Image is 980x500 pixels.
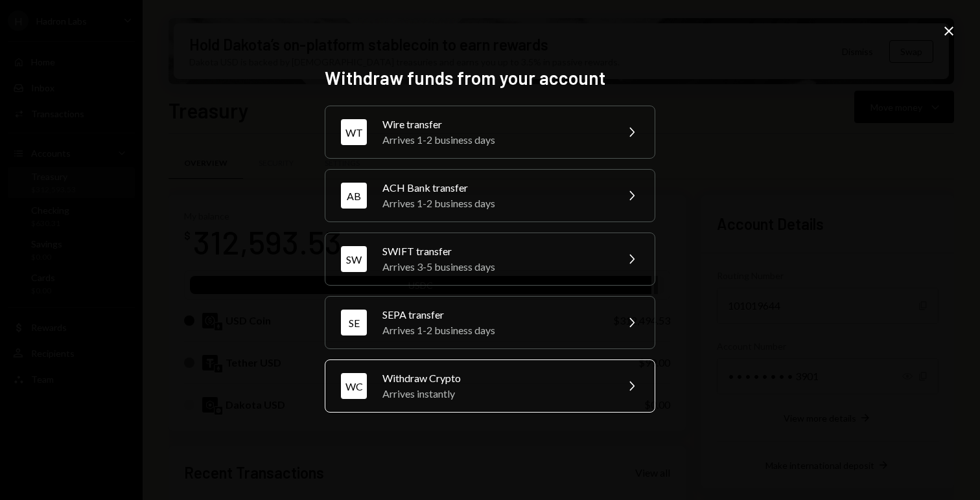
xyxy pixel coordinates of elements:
div: WC [341,373,367,399]
div: AB [341,183,367,209]
div: SWIFT transfer [382,244,608,259]
button: SWSWIFT transferArrives 3-5 business days [325,233,655,286]
div: Wire transfer [382,117,608,132]
div: ACH Bank transfer [382,180,608,196]
div: Arrives 1-2 business days [382,196,608,211]
div: Withdraw Crypto [382,370,608,386]
button: WTWire transferArrives 1-2 business days [325,106,655,159]
div: Arrives instantly [382,386,608,402]
div: Arrives 1-2 business days [382,323,608,338]
div: WT [341,119,367,145]
button: ABACH Bank transferArrives 1-2 business days [325,169,655,222]
div: SW [341,246,367,272]
div: Arrives 3-5 business days [382,259,608,275]
button: SESEPA transferArrives 1-2 business days [325,296,655,349]
div: Arrives 1-2 business days [382,132,608,148]
div: SEPA transfer [382,307,608,323]
h2: Withdraw funds from your account [325,65,655,91]
button: WCWithdraw CryptoArrives instantly [325,359,655,413]
div: SE [341,310,367,335]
